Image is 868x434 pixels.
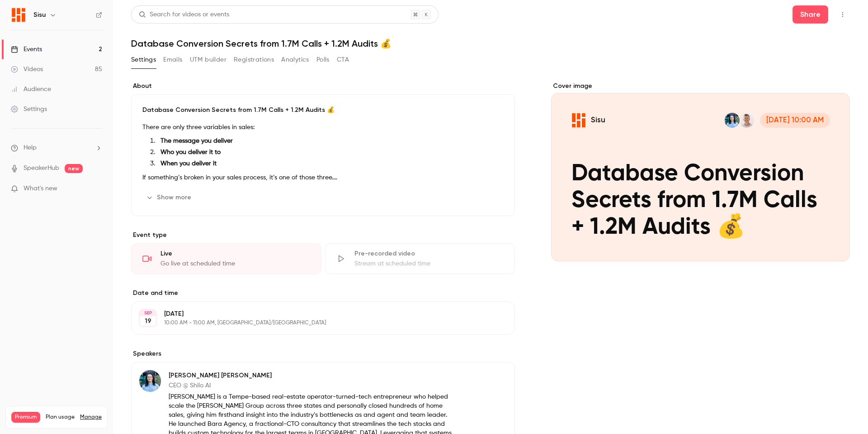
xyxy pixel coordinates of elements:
[131,82,515,91] label: About
[160,259,310,268] div: Go live at scheduled time
[160,138,233,144] strong: The message you deliver
[354,249,504,258] div: Pre-recorded video
[33,10,46,19] h6: Sisu
[164,319,467,327] p: 10:00 AM - 11:00 AM, [GEOGRAPHIC_DATA]/[GEOGRAPHIC_DATA]
[131,38,850,49] h1: Database Conversion Secrets from 1.7M Calls + 1.2M Audits 💰
[11,45,42,54] div: Events
[190,53,226,67] button: UTM builder
[91,185,102,193] iframe: Noticeable Trigger
[316,53,330,67] button: Polls
[234,53,274,67] button: Registrations
[160,160,217,167] strong: When you deliver it
[131,53,156,67] button: Settings
[131,349,515,358] label: Speakers
[325,243,515,274] div: Pre-recorded videoStream at scheduled time
[80,414,102,421] a: Manage
[11,143,102,153] li: help-dropdown-opener
[65,164,83,173] span: new
[281,53,309,67] button: Analytics
[11,105,47,114] div: Settings
[140,310,156,316] div: SEP
[160,249,310,258] div: Live
[142,106,504,115] p: Database Conversion Secrets from 1.7M Calls + 1.2M Audits 💰
[131,231,515,240] p: Event type
[145,317,151,326] p: 19
[24,164,59,173] a: SpeakerHub
[169,371,456,380] p: [PERSON_NAME] [PERSON_NAME]
[163,53,182,67] button: Emails
[169,381,456,390] p: CEO @ Shilo AI
[337,53,349,67] button: CTA
[24,184,57,193] span: What's new
[164,309,467,318] p: [DATE]
[11,65,43,74] div: Videos
[142,122,504,133] p: There are only three variables in sales:
[11,412,40,423] span: Premium
[11,85,51,94] div: Audience
[139,10,229,19] div: Search for videos or events
[142,190,197,205] button: Show more
[131,289,515,298] label: Date and time
[24,143,37,153] span: Help
[160,149,221,155] strong: Who you deliver it to
[11,8,26,22] img: Sisu
[354,259,504,268] div: Stream at scheduled time
[551,82,850,91] label: Cover image
[793,5,828,24] button: Share
[142,172,504,183] p: If something’s broken in your sales process, it’s one of those three.
[131,243,321,274] div: LiveGo live at scheduled time
[46,414,75,421] span: Plan usage
[139,370,161,392] img: Justin Benson
[551,82,850,261] section: Cover image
